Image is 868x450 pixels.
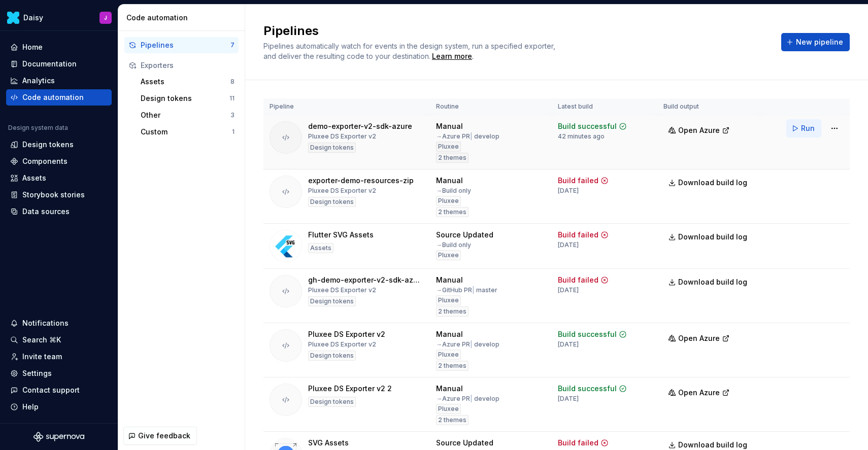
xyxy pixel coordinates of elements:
[6,365,112,382] a: Settings
[663,384,735,402] button: Open Azure
[436,438,493,448] div: Source Updated
[436,187,471,195] div: → Build only
[436,350,461,360] div: Pluxee
[34,432,84,442] svg: Supernova Logo
[6,89,112,106] a: Code automation
[137,74,239,90] a: Assets8
[22,92,84,102] div: Code automation
[124,37,239,53] button: Pipelines7
[263,98,430,115] th: Pipeline
[22,335,61,345] div: Search ⌘K
[558,241,579,249] div: [DATE]
[432,51,472,61] a: Learn more
[436,340,499,349] div: → Azure PR develop
[308,275,424,285] div: gh-demo-exporter-v2-sdk-azure
[22,173,46,183] div: Assets
[558,187,579,195] div: [DATE]
[229,94,235,102] div: 11
[22,318,69,328] div: Notifications
[558,132,605,141] div: 42 minutes ago
[436,395,499,403] div: → Azure PR develop
[678,125,720,135] span: Open Azure
[138,431,190,441] span: Give feedback
[141,40,230,50] div: Pipelines
[308,296,356,306] div: Design tokens
[230,111,235,119] div: 3
[22,140,74,150] div: Design tokens
[663,174,754,192] button: Download build log
[137,124,239,140] button: Custom1
[438,416,466,424] span: 2 themes
[663,127,735,136] a: Open Azure
[141,93,229,103] div: Design tokens
[141,77,230,87] div: Assets
[8,124,68,132] div: Design system data
[801,123,815,133] span: Run
[141,110,230,120] div: Other
[558,275,598,285] div: Build failed
[308,329,385,339] div: Pluxee DS Exporter v2
[308,132,376,141] div: Pluxee DS Exporter v2
[438,208,466,216] span: 2 themes
[786,119,821,137] button: Run
[472,286,475,294] span: |
[308,197,356,207] div: Design tokens
[678,440,747,450] span: Download build log
[263,23,769,39] h2: Pipelines
[438,307,466,316] span: 2 themes
[230,41,235,49] div: 7
[436,142,461,152] div: Pluxee
[6,187,112,203] a: Storybook stories
[22,190,85,200] div: Storybook stories
[308,286,376,294] div: Pluxee DS Exporter v2
[123,427,197,445] button: Give feedback
[6,56,112,72] a: Documentation
[678,333,720,343] span: Open Azure
[436,196,461,206] div: Pluxee
[436,275,463,285] div: Manual
[6,399,112,415] button: Help
[436,250,461,260] div: Pluxee
[6,170,112,186] a: Assets
[141,127,232,137] div: Custom
[558,286,579,294] div: [DATE]
[436,230,493,240] div: Source Updated
[436,176,463,186] div: Manual
[436,286,497,294] div: → GitHub PR master
[7,12,19,24] img: 8442b5b3-d95e-456d-8131-d61e917d6403.png
[470,395,473,402] span: |
[308,438,349,448] div: SVG Assets
[678,277,747,287] span: Download build log
[22,156,68,166] div: Components
[470,340,473,348] span: |
[436,329,463,339] div: Manual
[663,228,754,246] button: Download build log
[436,132,499,141] div: → Azure PR develop
[22,368,52,378] div: Settings
[137,107,239,123] button: Other3
[230,78,235,86] div: 8
[430,53,474,60] span: .
[6,315,112,331] button: Notifications
[6,39,112,55] a: Home
[438,362,466,370] span: 2 themes
[663,390,735,398] a: Open Azure
[781,33,850,51] button: New pipeline
[6,73,112,89] a: Analytics
[558,329,617,339] div: Build successful
[558,384,617,394] div: Build successful
[308,384,392,394] div: Pluxee DS Exporter v2 2
[22,402,39,412] div: Help
[141,60,235,71] div: Exporters
[308,243,333,253] div: Assets
[22,59,77,69] div: Documentation
[436,121,463,131] div: Manual
[558,438,598,448] div: Build failed
[470,132,473,140] span: |
[308,340,376,349] div: Pluxee DS Exporter v2
[22,352,62,362] div: Invite team
[126,13,241,23] div: Code automation
[558,176,598,186] div: Build failed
